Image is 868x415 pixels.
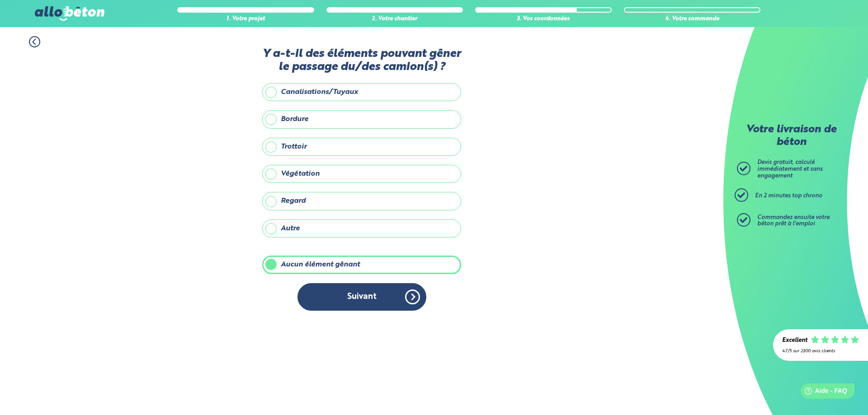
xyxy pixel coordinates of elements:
[262,138,461,156] label: Trottoir
[262,47,461,74] label: Y a-t-il des éléments pouvant gêner le passage du/des camion(s) ?
[262,83,461,101] label: Canalisations/Tuyaux
[788,380,858,405] iframe: Help widget launcher
[35,6,104,21] img: allobéton
[297,283,426,311] button: Suivant
[326,16,463,23] div: 2. Votre chantier
[262,219,461,238] label: Autre
[262,110,461,128] label: Bordure
[177,16,314,23] div: 1. Votre projet
[262,192,461,210] label: Regard
[475,16,612,23] div: 3. Vos coordonnées
[624,16,760,23] div: 4. Votre commande
[262,256,461,274] label: Aucun élément gênant
[262,165,461,183] label: Végétation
